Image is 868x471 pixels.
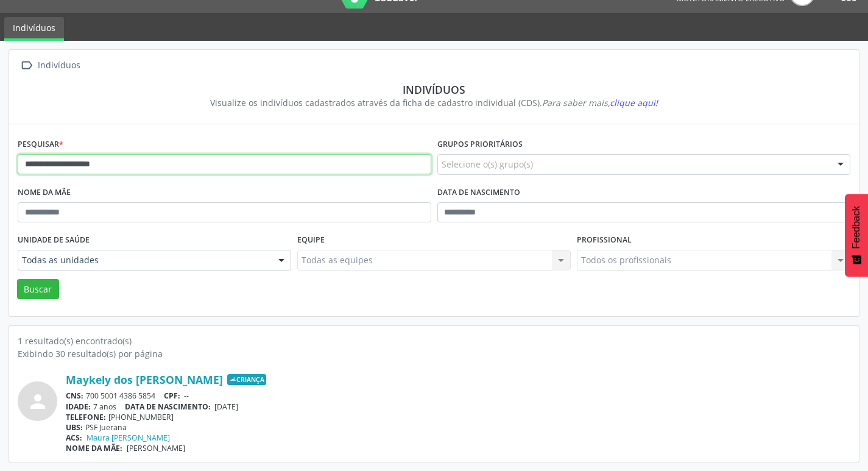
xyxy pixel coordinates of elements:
button: Feedback - Mostrar pesquisa [845,194,868,277]
span: UBS: [66,422,83,433]
div: PSF Juerana [66,422,850,433]
div: 1 resultado(s) encontrado(s) [18,335,850,347]
div: 7 anos [66,402,850,412]
label: Profissional [577,231,632,250]
i: person [27,391,49,413]
a:  Indivíduos [18,57,82,74]
span: [PERSON_NAME] [127,443,185,453]
i:  [18,57,35,74]
a: Maykely dos [PERSON_NAME] [66,373,223,386]
span: CPF: [164,391,180,401]
span: ACS: [66,433,82,443]
label: Grupos prioritários [437,135,523,154]
span: Feedback [851,206,862,249]
span: CNS: [66,391,83,401]
span: [DATE] [214,402,238,412]
i: Para saber mais, [542,97,658,108]
span: NOME DA MÃE: [66,443,122,453]
div: Exibindo 30 resultado(s) por página [18,347,850,360]
label: Data de nascimento [437,183,520,202]
div: [PHONE_NUMBER] [66,412,850,422]
span: Criança [227,374,266,385]
label: Equipe [297,231,325,250]
span: Selecione o(s) grupo(s) [442,158,533,171]
span: TELEFONE: [66,412,106,422]
label: Nome da mãe [18,183,71,202]
div: Indivíduos [35,57,82,74]
div: Indivíduos [26,83,842,96]
span: clique aqui! [610,97,658,108]
div: Visualize os indivíduos cadastrados através da ficha de cadastro individual (CDS). [26,96,842,109]
a: Maura [PERSON_NAME] [86,433,170,443]
label: Unidade de saúde [18,231,90,250]
span: DATA DE NASCIMENTO: [125,402,211,412]
span: -- [184,391,189,401]
span: Todas as unidades [22,254,266,266]
span: IDADE: [66,402,91,412]
div: 700 5001 4386 5854 [66,391,850,401]
a: Indivíduos [4,17,64,41]
button: Buscar [17,279,59,300]
label: Pesquisar [18,135,63,154]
